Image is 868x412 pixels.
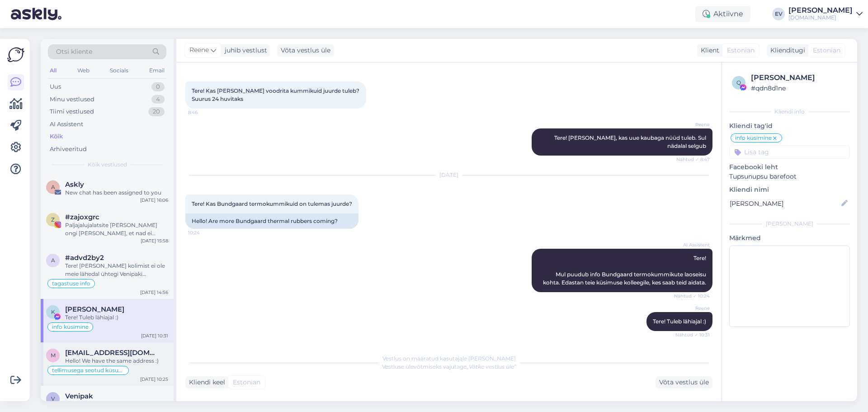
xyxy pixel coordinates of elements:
input: Lisa nimi [730,199,840,208]
span: Nähtud ✓ 10:31 [675,331,710,338]
span: A [51,184,55,190]
span: AI Assistent [676,242,710,248]
div: Kõik [50,132,63,141]
span: Reene [676,121,710,128]
div: [DATE] 14:56 [140,289,168,296]
span: Reene [189,45,209,55]
span: Askly [65,180,84,189]
div: Klienditugi [767,46,805,55]
div: Hello! Are more Bundgaard thermal rubbers coming? [185,213,359,229]
div: juhib vestlust [221,46,267,55]
div: 4 [151,95,165,104]
span: Nähtud ✓ 10:24 [674,293,710,299]
div: Kliendi keel [185,378,225,387]
span: Venipak [65,392,93,400]
div: [PERSON_NAME] [729,220,850,228]
div: AI Assistent [50,120,83,129]
span: Estonian [813,46,840,55]
p: Facebooki leht [729,162,850,172]
div: 20 [148,107,165,116]
span: 8:46 [188,109,222,116]
span: tagastuse info [52,281,90,286]
div: Kliendi info [729,108,850,116]
div: Võta vestlus üle [277,44,334,57]
div: Arhiveeritud [50,145,87,154]
span: Tere! Kas [PERSON_NAME] voodrita kummikuid juurde tuleb? Suurus 24 huvitaks [192,87,361,102]
div: Socials [108,65,130,76]
span: Nähtud ✓ 8:47 [676,156,710,163]
span: #zajoxgrc [65,213,99,221]
div: [DATE] 16:06 [140,197,168,204]
div: Web [75,65,91,76]
div: [DATE] [185,171,712,179]
div: # qdn8d1ne [751,83,847,93]
span: Reene [676,305,710,312]
div: [DOMAIN_NAME] [788,14,853,21]
p: Tupsunupsu barefoot [729,172,850,181]
div: Aktiivne [695,6,750,22]
span: Otsi kliente [56,47,92,57]
span: V [51,395,55,402]
div: All [48,65,58,76]
a: [PERSON_NAME][DOMAIN_NAME] [788,7,863,21]
span: m [51,352,56,359]
div: Paljajalujalatsite [PERSON_NAME] ongi [PERSON_NAME], et nad ei toetaks kuidagi jalgu. Et jalg saa... [65,221,168,237]
div: Email [147,65,166,76]
div: Klient [697,46,719,55]
div: [DATE] 15:58 [141,237,168,244]
img: Askly Logo [7,46,24,63]
p: Märkmed [729,233,850,243]
div: EV [772,8,785,20]
span: Estonian [233,378,260,387]
span: info küsimine [735,135,772,141]
input: Lisa tag [729,145,850,159]
span: K [51,308,55,315]
span: Vestlus on määratud kasutajale [PERSON_NAME] [382,355,516,362]
div: New chat has been assigned to you [65,189,168,197]
span: #advd2by2 [65,254,104,262]
span: a [51,257,55,264]
div: Minu vestlused [50,95,94,104]
span: info küsimine [52,324,89,330]
div: Hello! We have the same address :) [65,357,168,365]
div: Tere! [PERSON_NAME] kolimist ei ole meie lähedal ühtegi Venipaki automaati ja seetõttu me tagastu... [65,262,168,278]
div: Võta vestlus üle [656,376,712,388]
div: [DATE] 10:31 [141,332,168,339]
div: [PERSON_NAME] [751,72,847,83]
span: 10:24 [188,229,222,236]
span: Tere! [PERSON_NAME], kas uue kaubaga nüüd tuleb. Sul nädalal selgub [554,134,708,149]
div: 0 [151,82,165,91]
div: Tiimi vestlused [50,107,94,116]
span: Tere! Tuleb lähiajal :) [653,318,706,325]
p: Kliendi tag'id [729,121,850,131]
span: Tere! Kas Bundgaard termokummikuid on tulemas juurde? [192,200,352,207]
span: maroni10@hotmail.com [65,349,159,357]
span: Vestluse ülevõtmiseks vajutage [382,363,516,370]
span: Estonian [727,46,755,55]
div: [PERSON_NAME] [788,7,853,14]
span: Kadri Kivi [65,305,124,313]
span: z [51,216,55,223]
div: [DATE] 10:25 [140,376,168,383]
span: tellimusega seotud küsumus [52,368,124,373]
span: Kõik vestlused [88,161,127,169]
span: q [736,79,741,86]
p: Kliendi nimi [729,185,850,194]
i: „Võtke vestlus üle” [467,363,516,370]
div: Uus [50,82,61,91]
div: Tere! Tuleb lähiajal :) [65,313,168,322]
